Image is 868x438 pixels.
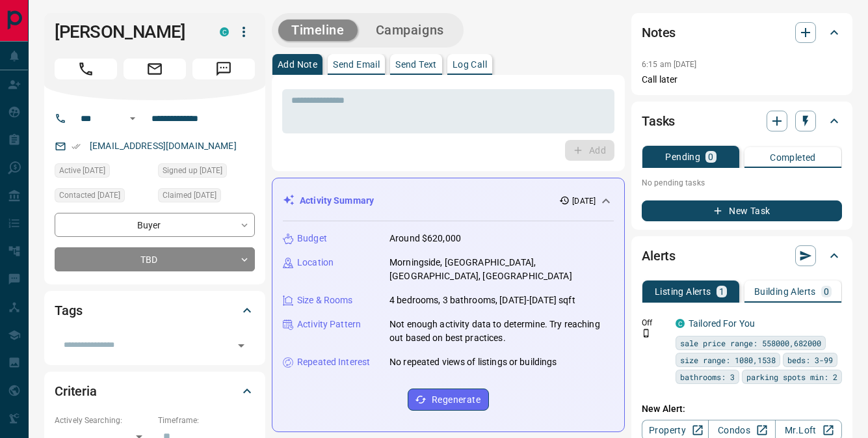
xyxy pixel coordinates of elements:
p: Completed [770,153,816,162]
button: Campaigns [363,20,457,41]
span: Call [55,59,117,79]
p: No pending tasks [642,173,842,193]
span: beds: 3-99 [787,353,833,366]
button: Open [125,111,140,126]
p: Actively Searching: [55,415,151,426]
p: Listing Alerts [655,287,711,296]
button: New Task [642,200,842,221]
button: Regenerate [408,389,489,411]
span: sale price range: 558000,682000 [680,336,821,349]
p: Size & Rooms [297,294,353,307]
div: Thu May 08 2025 [55,188,151,206]
p: New Alert: [642,402,842,416]
p: Send Text [395,60,437,69]
p: 6:15 am [DATE] [642,60,697,69]
p: Pending [665,152,700,161]
svg: Email Verified [72,142,81,151]
h2: Notes [642,22,676,43]
span: parking spots min: 2 [746,370,837,383]
h2: Tags [55,300,82,321]
span: Contacted [DATE] [59,189,120,202]
span: size range: 1080,1538 [680,353,776,366]
p: Activity Summary [300,194,374,208]
div: condos.ca [676,319,685,328]
div: Tags [55,295,255,326]
p: Off [642,317,668,329]
p: 4 bedrooms, 3 bathrooms, [DATE]-[DATE] sqft [389,294,575,307]
h2: Tasks [642,111,675,131]
div: Alerts [642,240,842,271]
span: Claimed [DATE] [163,189,217,202]
p: Call later [642,73,842,87]
h2: Criteria [55,381,97,402]
button: Open [232,336,250,355]
button: Timeline [278,20,358,41]
p: Not enough activity data to determine. Try reaching out based on best practices. [389,318,614,345]
h1: [PERSON_NAME] [55,21,200,42]
div: Criteria [55,376,255,407]
p: Budget [297,232,327,245]
span: Active [DATE] [59,164,105,177]
p: No repeated views of listings or buildings [389,355,557,369]
p: Building Alerts [754,287,816,296]
p: Around $620,000 [389,232,461,245]
div: TBD [55,247,255,271]
svg: Push Notification Only [642,329,651,338]
div: Tue Jan 28 2025 [158,188,255,206]
p: Repeated Interest [297,355,370,369]
a: Tailored For You [689,318,755,329]
div: condos.ca [220,27,229,36]
p: 0 [824,287,829,296]
p: Send Email [333,60,380,69]
div: Buyer [55,213,255,237]
div: Tasks [642,105,842,137]
div: Activity Summary[DATE] [283,189,614,213]
p: [DATE] [572,195,596,207]
p: Activity Pattern [297,318,361,331]
p: Add Note [278,60,317,69]
span: bathrooms: 3 [680,370,735,383]
span: Message [192,59,255,79]
p: Location [297,256,334,269]
span: Email [124,59,186,79]
div: Mon Jan 27 2025 [55,163,151,182]
p: 1 [719,287,724,296]
p: Log Call [453,60,487,69]
p: Morningside, [GEOGRAPHIC_DATA], [GEOGRAPHIC_DATA], [GEOGRAPHIC_DATA] [389,256,614,283]
p: Timeframe: [158,415,255,426]
h2: Alerts [642,245,676,266]
div: Tue Jul 06 2021 [158,163,255,182]
a: [EMAIL_ADDRESS][DOMAIN_NAME] [90,141,237,151]
div: Notes [642,17,842,48]
span: Signed up [DATE] [163,164,222,177]
p: 0 [708,152,713,161]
